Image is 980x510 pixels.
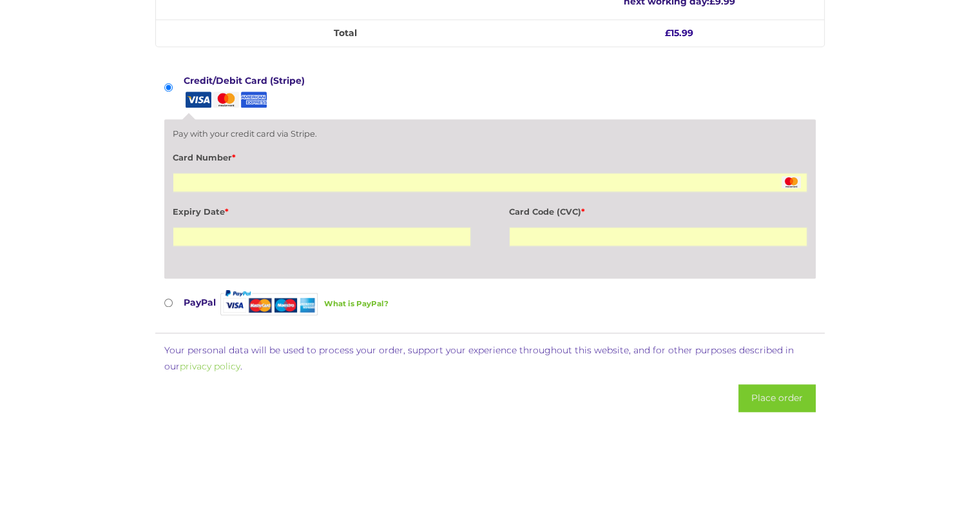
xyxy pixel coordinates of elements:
[180,360,240,372] a: privacy policy
[164,342,816,375] p: Your personal data will be used to process your order, support your experience throughout this we...
[738,384,816,412] button: Place order
[665,27,671,39] span: £
[173,128,807,140] p: Pay with your credit card via Stripe.
[156,19,534,46] th: Total
[173,150,236,166] label: Card Number
[211,92,239,108] img: Mastercard
[173,204,229,221] label: Expiry Date
[665,27,693,39] bdi: 15.99
[177,231,467,242] iframe: Secure expiration date input frame
[177,177,803,188] iframe: Secure card number input frame
[184,92,211,108] img: Visa
[513,231,803,242] iframe: Secure CVC input frame
[324,287,389,320] a: What is PayPal?
[184,72,311,108] label: Credit/Debit Card (Stripe)
[509,204,585,221] label: Card Code (CVC)
[239,92,267,108] img: American Express
[184,287,389,320] label: PayPal
[220,286,318,319] img: PayPal acceptance mark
